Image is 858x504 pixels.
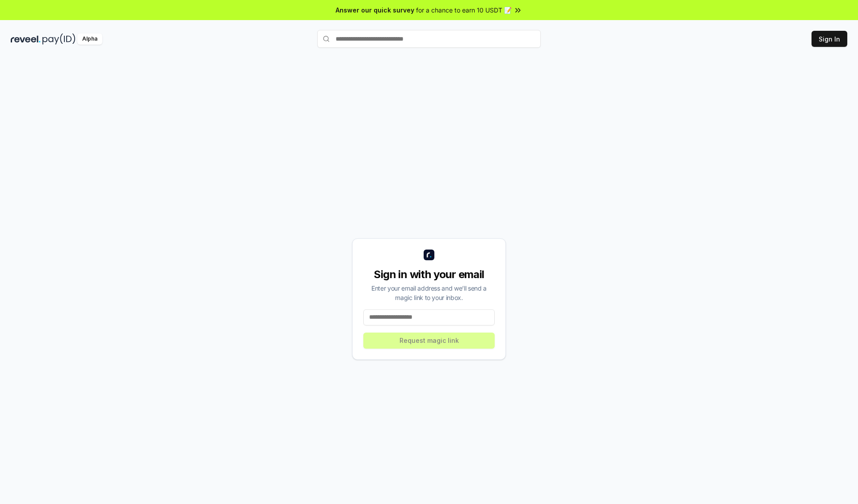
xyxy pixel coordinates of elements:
div: Sign in with your email [363,267,495,282]
span: for a chance to earn 10 USDT 📝 [416,5,512,15]
div: Alpha [77,33,102,45]
div: Enter your email address and we’ll send a magic link to your inbox. [363,283,495,302]
button: Sign In [812,31,847,47]
img: reveel_dark [11,33,41,45]
img: pay_id [42,33,76,45]
img: logo_small [424,250,434,260]
span: Answer our quick survey [336,5,414,15]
